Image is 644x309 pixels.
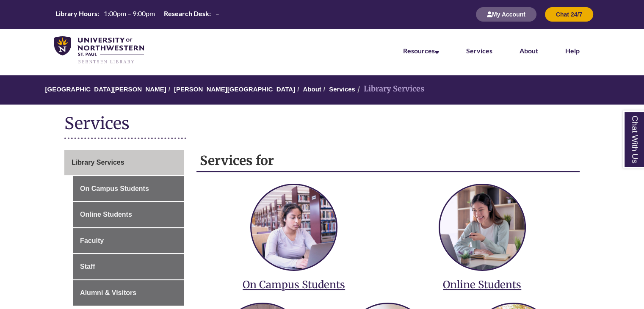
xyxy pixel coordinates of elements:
h3: Online Students [394,278,570,291]
a: Resources [403,47,439,55]
a: [PERSON_NAME][GEOGRAPHIC_DATA] [174,86,295,93]
a: On Campus Students [73,176,184,201]
table: Hours Today [52,9,223,19]
a: services for on campus students On Campus Students [206,177,382,291]
h2: Services for [196,150,580,172]
a: About [520,47,538,55]
a: My Account [476,11,536,18]
a: Services [329,86,355,93]
a: Services [466,47,492,55]
a: About [303,86,321,93]
button: Chat 24/7 [545,7,593,22]
span: Library Services [72,159,124,166]
a: services for online students Online Students [394,177,570,291]
a: Alumni & Visitors [73,280,184,306]
h1: Services [64,113,580,135]
span: 1:00pm – 9:00pm [104,9,155,17]
h3: On Campus Students [206,278,382,291]
div: Guide Page Menu [64,150,184,306]
a: [GEOGRAPHIC_DATA][PERSON_NAME] [45,86,166,93]
a: Faculty [73,228,184,254]
th: Research Desk: [160,9,212,18]
a: Library Services [64,150,184,175]
th: Library Hours: [52,9,100,18]
button: My Account [476,7,536,22]
a: Staff [73,254,184,279]
span: – [216,9,219,17]
a: Chat 24/7 [545,11,593,18]
img: UNWSP Library Logo [54,36,144,64]
img: services for online students [440,185,525,270]
img: services for on campus students [252,185,336,270]
a: Hours Today [52,9,223,20]
a: Online Students [73,202,184,227]
li: Library Services [355,83,424,95]
a: Help [565,47,580,55]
